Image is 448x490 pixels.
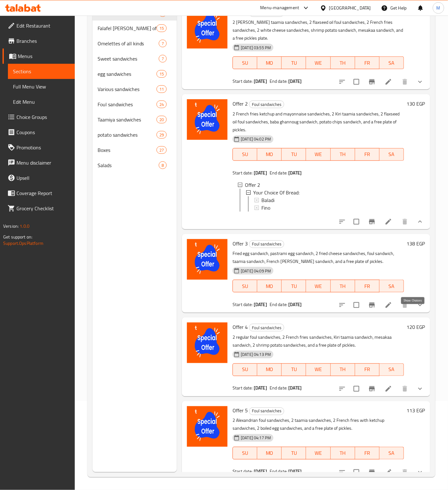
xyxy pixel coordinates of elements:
[382,150,401,159] span: SA
[249,408,284,415] span: Foul sandwiches
[413,214,428,229] button: show more
[249,240,284,248] span: Foul sandwiches
[3,18,75,33] a: Edit Restaurant
[157,146,167,154] div: items
[98,161,159,169] span: Salads
[260,365,279,374] span: MO
[284,449,304,458] span: TU
[233,148,257,161] button: SU
[382,449,401,458] span: SA
[309,365,328,374] span: WE
[233,417,404,433] p: 2 Alexandrian foul sandwiches, 2 taamia sandwiches, 2 French fries with ketchup sandwiches, 2 boi...
[3,140,75,155] a: Promotions
[350,466,363,479] span: Select to update
[93,112,177,127] div: Taamiya sandwiches20
[235,282,255,291] span: SU
[249,324,284,331] span: Foul sandwiches
[187,99,227,140] img: Offer 2
[254,300,267,309] b: [DATE]
[16,37,70,45] span: Branches
[16,189,70,197] span: Coverage Report
[233,77,253,85] span: Start date:
[157,131,167,139] div: items
[3,155,75,170] a: Menu disclaimer
[260,4,299,12] div: Menu-management
[249,240,284,248] div: Foul sandwiches
[355,56,380,69] button: FR
[270,77,287,85] span: End date:
[159,162,166,168] span: 8
[380,56,404,69] button: SA
[358,449,377,458] span: FR
[13,83,70,90] span: Full Menu View
[309,449,328,458] span: WE
[329,4,371,11] div: [GEOGRAPHIC_DATA]
[333,150,353,159] span: TH
[233,363,257,376] button: SU
[270,169,287,177] span: End date:
[270,467,287,476] span: End date:
[416,78,424,86] svg: Show Choices
[3,125,75,140] a: Coupons
[413,381,428,396] button: show more
[355,447,380,460] button: FR
[382,282,401,291] span: SA
[235,449,255,458] span: SU
[364,381,380,396] button: Branch-specific-item
[238,45,273,51] span: [DATE] 03:55 PM
[350,382,363,395] span: Select to update
[233,300,253,309] span: Start date:
[93,82,177,97] div: Various sandwiches11
[98,55,159,62] div: Sweet sandwiches
[98,146,157,154] span: Boxes
[284,150,304,159] span: TU
[249,101,284,108] span: Foul sandwiches
[187,8,227,49] img: Offer 1
[16,205,70,212] span: Grocery Checklist
[355,280,380,292] button: FR
[260,282,279,291] span: MO
[364,214,380,229] button: Branch-specific-item
[416,218,424,225] svg: Show Choices
[235,365,255,374] span: SU
[413,74,428,89] button: show more
[309,282,328,291] span: WE
[18,52,70,60] span: Menus
[333,282,353,291] span: TH
[157,132,166,138] span: 29
[397,297,413,313] button: delete
[260,449,279,458] span: MO
[8,64,75,79] a: Sections
[233,99,248,108] span: Offer 2
[3,239,43,247] a: Support.OpsPlatform
[93,142,177,158] div: Boxes27
[284,282,304,291] span: TU
[288,300,302,309] b: [DATE]
[406,239,425,248] h6: 138 EGP
[257,56,282,69] button: MO
[335,297,350,313] button: sort-choices
[282,447,306,460] button: TU
[397,465,413,480] button: delete
[98,70,157,78] div: egg sandwiches
[284,58,304,68] span: TU
[20,222,29,230] span: 1.0.0
[93,158,177,173] div: Salads8
[358,58,377,68] span: FR
[187,406,227,447] img: Offer 5
[331,363,355,376] button: TH
[98,85,157,93] span: Various sandwiches
[257,363,282,376] button: MO
[335,381,350,396] button: sort-choices
[3,186,75,201] a: Coverage Report
[358,282,377,291] span: FR
[254,384,267,392] b: [DATE]
[270,384,287,392] span: End date:
[98,131,157,139] span: potato sandwiches
[306,447,330,460] button: WE
[98,40,159,47] div: Omelettes of all kinds
[364,74,380,89] button: Branch-specific-item
[16,144,70,151] span: Promotions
